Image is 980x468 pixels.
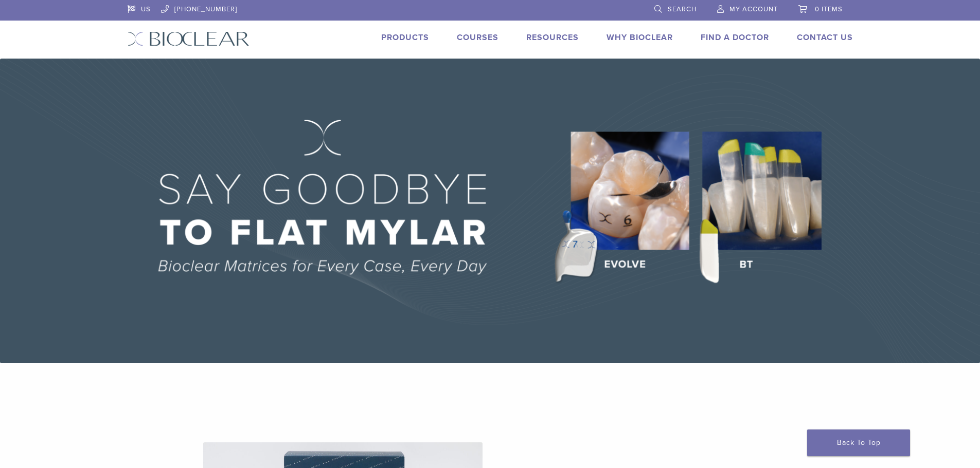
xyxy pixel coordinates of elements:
[668,5,697,13] span: Search
[797,32,853,43] a: Contact Us
[128,31,250,46] img: Bioclear
[807,429,910,456] a: Back To Top
[607,32,673,43] a: Why Bioclear
[381,32,429,43] a: Products
[457,32,498,43] a: Courses
[701,32,769,43] a: Find A Doctor
[729,5,778,13] span: My Account
[815,5,843,13] span: 0 items
[526,32,579,43] a: Resources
